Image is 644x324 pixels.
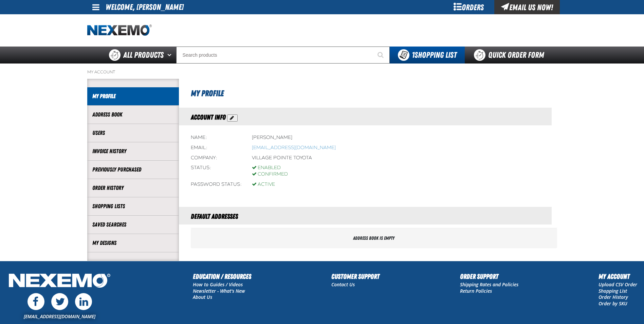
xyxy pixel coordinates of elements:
[252,134,292,141] div: [PERSON_NAME]
[252,171,288,178] div: Confirmed
[7,271,112,291] img: Nexemo Logo
[24,313,95,320] a: [EMAIL_ADDRESS][DOMAIN_NAME]
[331,281,355,288] a: Contact Us
[331,271,380,282] h2: Customer Support
[373,47,390,64] button: Start Searching
[92,92,174,100] a: My Profile
[191,228,557,248] div: Address book is empty
[87,24,152,36] a: Home
[87,69,115,75] a: My Account
[165,47,176,64] button: Open All Products pages
[252,145,336,150] a: Opens a default email client to write an email to mmartin@vtaig.com
[92,166,174,174] a: Previously Purchased
[412,50,415,60] strong: 1
[92,184,174,192] a: Order History
[193,294,212,300] a: About Us
[191,113,226,121] span: Account Info
[599,294,628,300] a: Order History
[176,47,390,64] input: Search
[193,281,243,288] a: How to Guides / Videos
[465,47,557,64] a: Quick Order Form
[599,281,637,288] a: Upload CSV Order
[191,89,224,98] span: My Profile
[123,49,164,61] span: All Products
[227,114,238,122] button: Action Edit Account Information
[460,288,492,294] a: Return Policies
[87,69,557,75] nav: Breadcrumbs
[92,147,174,155] a: Invoice History
[460,281,518,288] a: Shipping Rates and Policies
[460,271,518,282] h2: Order Support
[92,221,174,229] a: Saved Searches
[92,129,174,137] a: Users
[191,155,242,161] div: Company
[191,134,242,141] div: Name
[252,181,275,188] div: Active
[193,271,251,282] h2: Education / Resources
[193,288,245,294] a: Newsletter - What's New
[599,300,627,307] a: Order by SKU
[191,165,242,178] div: Status
[92,111,174,119] a: Address Book
[87,24,152,36] img: Nexemo logo
[191,181,242,188] div: Password status
[252,145,336,150] bdo: [EMAIL_ADDRESS][DOMAIN_NAME]
[390,47,465,64] button: You have 1 Shopping List. Open to view details
[92,202,174,210] a: Shopping Lists
[412,50,457,60] span: Shopping List
[599,288,627,294] a: Shopping List
[252,165,288,171] div: Enabled
[191,145,242,151] div: Email
[92,239,174,247] a: My Designs
[191,212,238,220] span: Default Addresses
[599,271,637,282] h2: My Account
[252,155,312,161] div: Village Pointe Toyota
